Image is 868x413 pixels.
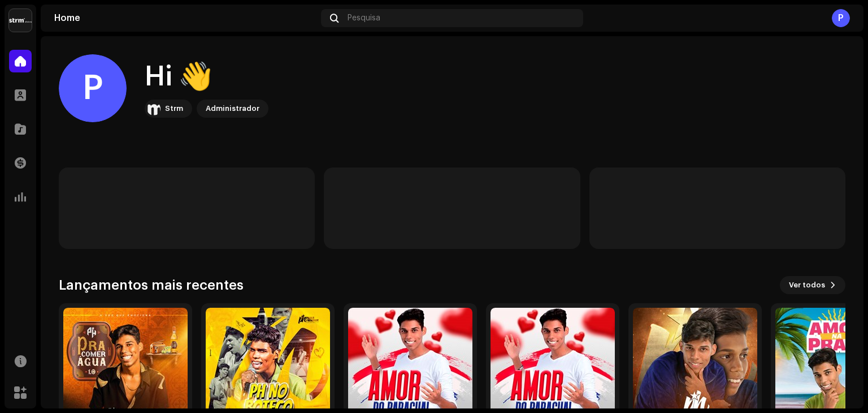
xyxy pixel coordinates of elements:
div: P [832,9,850,27]
div: Strm [165,102,183,115]
h3: Lançamentos mais recentes [59,276,244,294]
img: 408b884b-546b-4518-8448-1008f9c76b02 [147,102,160,115]
img: 408b884b-546b-4518-8448-1008f9c76b02 [9,9,32,32]
div: Home [54,14,316,23]
button: Ver todos [780,276,845,294]
span: Ver todos [789,274,825,296]
div: P [59,54,127,122]
div: Hi 👋 [145,59,268,95]
span: Pesquisa [348,14,380,23]
div: Administrador [206,102,259,115]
